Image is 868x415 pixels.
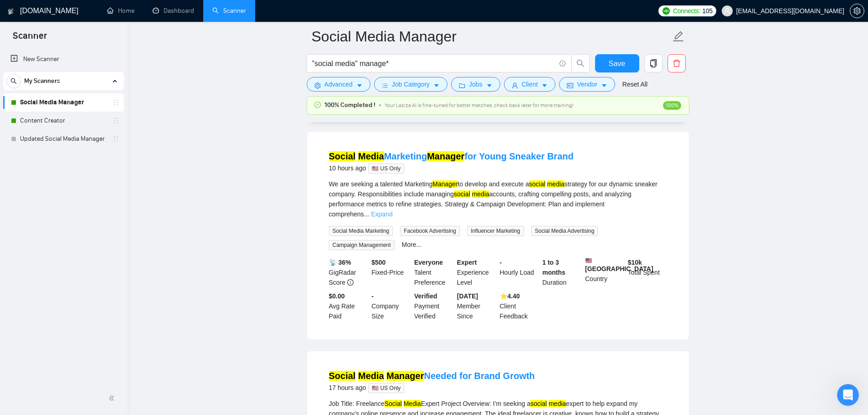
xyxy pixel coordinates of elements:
span: Facebook Advertising [400,226,460,236]
mark: Manager [432,180,457,188]
mark: Social [329,151,356,161]
mark: media [472,190,489,198]
span: caret-down [601,82,607,89]
span: Your Laziza AI is fine-tuned for better matches, check back later for more training! [385,102,574,108]
mark: Manager [386,371,424,381]
button: search [571,54,590,72]
li: New Scanner [3,50,124,68]
span: My Scanners [24,72,60,90]
mark: social [529,180,545,188]
b: [GEOGRAPHIC_DATA] [585,257,653,272]
span: search [572,59,589,67]
div: Experience Level [455,257,498,287]
span: Scanner [5,29,54,48]
span: Jobs [469,79,483,89]
button: idcardVendorcaret-down [559,77,615,92]
span: caret-down [541,82,548,89]
span: caret-down [486,82,493,89]
div: Country [583,257,626,287]
mark: Manager [427,151,464,161]
a: dashboardDashboard [153,7,194,15]
mark: Media [358,151,384,161]
a: searchScanner [212,7,246,15]
button: search [6,74,21,88]
button: userClientcaret-down [504,77,556,92]
div: Avg Rate Paid [327,291,370,321]
span: info-circle [347,279,354,286]
b: [DATE] [457,292,478,300]
span: Vendor [577,79,597,89]
button: copy [644,54,663,72]
span: Campaign Management [329,240,395,250]
div: Duration [540,257,583,287]
div: Client Feedback [498,291,541,321]
div: Total Spent [626,257,669,287]
div: Talent Preference [412,257,455,287]
span: holder [112,99,119,106]
button: setting [850,4,864,18]
span: holder [112,135,119,143]
span: copy [645,59,662,67]
b: Verified [414,292,437,300]
mark: social [454,190,470,198]
span: holder [112,117,119,124]
button: Save [595,54,639,72]
span: 100% [663,101,681,110]
div: Hourly Load [498,257,541,287]
button: delete [668,54,686,72]
span: folder [459,82,465,89]
span: check-circle [314,102,321,108]
span: Influencer Marketing [467,226,524,236]
span: idcard [567,82,573,89]
mark: Media [358,371,384,381]
span: 100% Completed ! [324,100,375,110]
button: barsJob Categorycaret-down [374,77,447,92]
span: Social Media Advertising [531,226,598,236]
b: - [500,259,502,266]
div: GigRadar Score [327,257,370,287]
span: Advanced [324,79,353,89]
b: Expert [457,259,477,266]
b: - [371,292,374,300]
div: Member Since [455,291,498,321]
img: logo [8,4,14,19]
a: setting [850,7,864,15]
mark: Media [404,400,421,407]
a: Content Creator [20,112,107,130]
span: setting [314,82,321,89]
span: user [512,82,518,89]
img: 🇺🇸 [586,257,592,264]
a: Social Media Manager [20,93,107,112]
a: Social Media ManagerNeeded for Brand Growth [329,371,535,381]
div: Company Size [370,291,412,321]
a: Social MediaMarketingManagerfor Young Sneaker Brand [329,151,574,161]
a: Reset All [622,79,647,89]
b: Everyone [414,259,443,266]
b: $ 500 [371,259,385,266]
div: Payment Verified [412,291,455,321]
span: bars [382,82,388,89]
mark: Social [385,400,402,407]
span: double-left [108,394,118,403]
div: Fixed-Price [370,257,412,287]
li: My Scanners [3,72,124,148]
span: Save [609,58,625,69]
img: upwork-logo.png [663,7,670,15]
span: ... [364,210,370,218]
span: search [7,78,21,84]
div: 17 hours ago [329,382,535,393]
a: More... [402,241,422,248]
span: caret-down [433,82,440,89]
mark: media [549,400,566,407]
a: Expand [371,210,392,218]
mark: media [547,180,565,188]
b: 📡 36% [329,259,351,266]
b: $ 10k [628,259,642,266]
a: Updated Social Media Manager [20,130,107,148]
a: New Scanner [10,50,117,68]
b: ⭐️ 4.40 [500,292,520,300]
span: caret-down [356,82,363,89]
b: 1 to 3 months [542,259,565,276]
span: info-circle [560,61,565,67]
div: 10 hours ago [329,163,574,174]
